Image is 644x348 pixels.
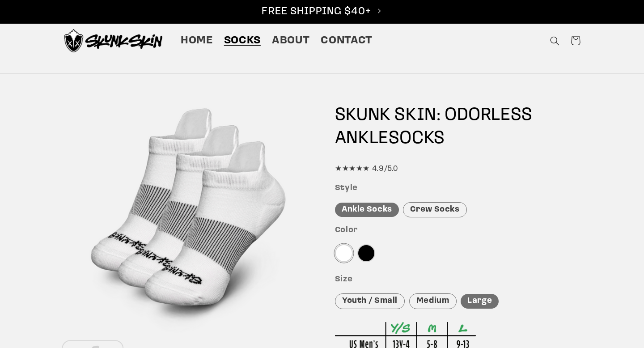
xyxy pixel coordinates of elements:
[218,28,266,53] a: Socks
[403,202,466,218] div: Crew Socks
[335,203,399,217] div: Ankle Socks
[545,30,565,51] summary: Search
[335,130,389,148] span: ANKLE
[335,225,580,236] h3: Color
[266,28,315,53] a: About
[335,162,580,176] div: ★★★★★ 4.9/5.0
[335,293,405,309] div: Youth / Small
[9,5,635,19] p: FREE SHIPPING $40+
[461,294,499,309] div: Large
[272,34,309,48] span: About
[335,183,580,194] h3: Style
[409,293,457,309] div: Medium
[64,29,162,52] img: Skunk Skin Anti-Odor Socks.
[321,34,372,48] span: Contact
[315,28,378,53] a: Contact
[181,34,213,48] span: Home
[335,104,580,150] h1: SKUNK SKIN: ODORLESS SOCKS
[335,275,580,285] h3: Size
[175,28,218,53] a: Home
[224,34,261,48] span: Socks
